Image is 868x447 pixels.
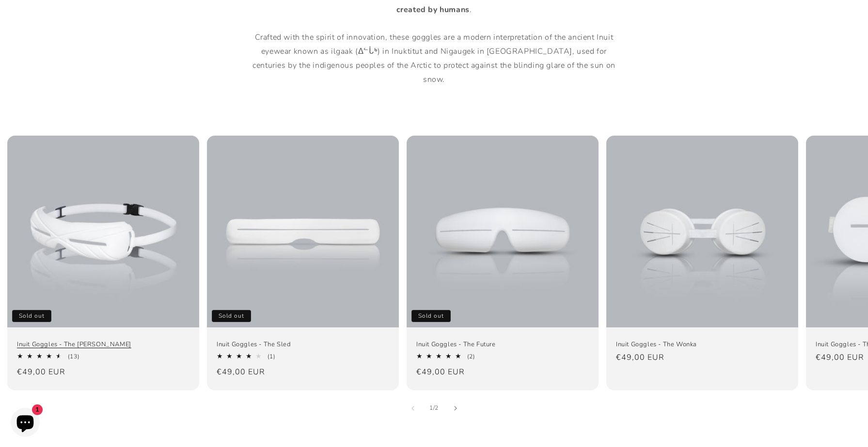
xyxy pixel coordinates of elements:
[445,398,466,419] button: Slide right
[8,408,43,439] inbox-online-store-chat: Shopify online store chat
[416,340,589,349] a: Inuit Goggles - The Future
[435,403,439,413] span: 2
[402,398,424,419] button: Slide left
[616,340,789,349] a: Inuit Goggles - The Wonka
[433,403,435,413] span: /
[217,340,389,349] a: Inuit Goggles - The Sled
[429,403,433,413] span: 1
[17,340,189,349] a: Inuit Goggles - The [PERSON_NAME]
